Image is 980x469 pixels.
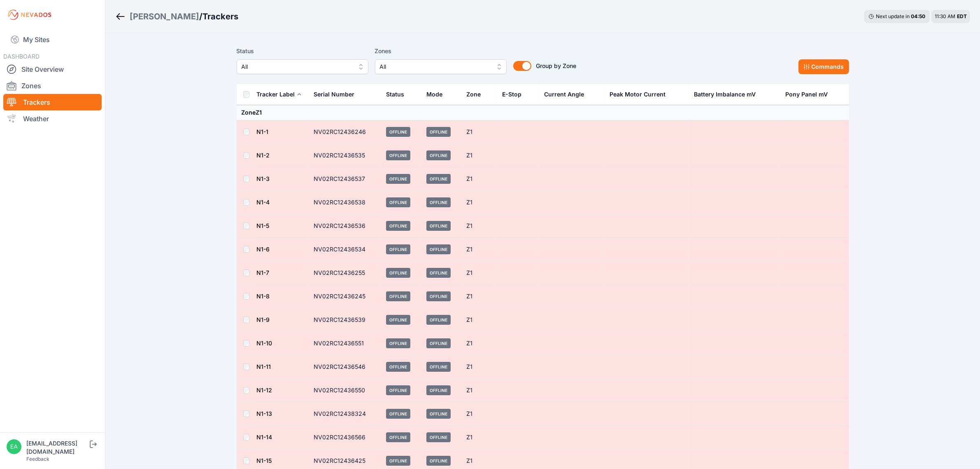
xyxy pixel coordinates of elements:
[461,285,497,308] td: Z1
[257,363,271,370] a: N1-11
[461,426,497,449] td: Z1
[26,456,49,462] a: Feedback
[386,268,410,278] span: Offline
[544,84,591,104] button: Current Angle
[309,402,382,426] td: NV02RC12438324
[257,84,302,104] button: Tracker Label
[426,84,449,104] button: Mode
[426,432,451,442] span: Offline
[426,315,451,325] span: Offline
[203,11,238,22] h3: Trackers
[426,174,451,184] span: Offline
[426,197,451,207] span: Offline
[461,191,497,214] td: Z1
[115,6,238,27] nav: Breadcrumb
[957,13,967,19] span: EDT
[386,362,410,372] span: Offline
[785,84,834,104] button: Pony Panel mV
[502,90,521,98] div: E-Stop
[237,105,849,120] td: Zone Z1
[237,59,368,74] button: All
[3,53,40,60] span: DASHBOARD
[386,197,410,207] span: Offline
[309,214,382,238] td: NV02RC12436536
[386,174,410,184] span: Offline
[386,127,410,137] span: Offline
[309,379,382,402] td: NV02RC12436550
[461,402,497,426] td: Z1
[694,90,756,98] div: Battery Imbalance mV
[426,268,451,278] span: Offline
[3,61,102,77] a: Site Overview
[426,221,451,231] span: Offline
[426,127,451,137] span: Offline
[309,261,382,285] td: NV02RC12436255
[386,385,410,395] span: Offline
[3,77,102,94] a: Zones
[386,456,410,466] span: Offline
[386,432,410,442] span: Offline
[386,244,410,254] span: Offline
[3,94,102,110] a: Trackers
[375,59,507,74] button: All
[199,11,203,22] span: /
[375,46,507,56] label: Zones
[237,46,368,56] label: Status
[426,385,451,395] span: Offline
[309,308,382,332] td: NV02RC12436539
[461,214,497,238] td: Z1
[3,110,102,127] a: Weather
[426,90,442,98] div: Mode
[257,175,270,182] a: N1-3
[257,199,270,206] a: N1-4
[798,59,849,74] button: Commands
[426,244,451,254] span: Offline
[130,11,199,22] a: [PERSON_NAME]
[309,238,382,261] td: NV02RC12436534
[380,62,490,72] span: All
[257,434,272,441] a: N1-14
[386,150,410,160] span: Offline
[257,246,270,253] a: N1-6
[309,285,382,308] td: NV02RC12436245
[7,8,53,21] img: Nevados
[257,128,269,135] a: N1-1
[461,261,497,285] td: Z1
[461,238,497,261] td: Z1
[314,90,355,98] div: Serial Number
[386,84,411,104] button: Status
[257,457,272,464] a: N1-15
[386,291,410,301] span: Offline
[386,221,410,231] span: Offline
[466,90,481,98] div: Zone
[426,362,451,372] span: Offline
[257,387,272,394] a: N1-12
[7,439,21,454] img: eamon@nevados.solar
[466,84,487,104] button: Zone
[694,84,762,104] button: Battery Imbalance mV
[426,338,451,348] span: Offline
[935,13,955,19] span: 11:30 AM
[309,426,382,449] td: NV02RC12436566
[3,30,102,49] a: My Sites
[309,144,382,167] td: NV02RC12436535
[461,144,497,167] td: Z1
[257,410,272,417] a: N1-13
[257,90,295,98] div: Tracker Label
[386,338,410,348] span: Offline
[536,62,577,69] span: Group by Zone
[502,84,528,104] button: E-Stop
[309,332,382,355] td: NV02RC12436551
[257,340,272,347] a: N1-10
[544,90,584,98] div: Current Angle
[309,355,382,379] td: NV02RC12436546
[426,150,451,160] span: Offline
[257,152,270,159] a: N1-2
[911,13,926,20] div: 04 : 50
[426,456,451,466] span: Offline
[461,308,497,332] td: Z1
[426,291,451,301] span: Offline
[876,13,910,19] span: Next update in
[461,355,497,379] td: Z1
